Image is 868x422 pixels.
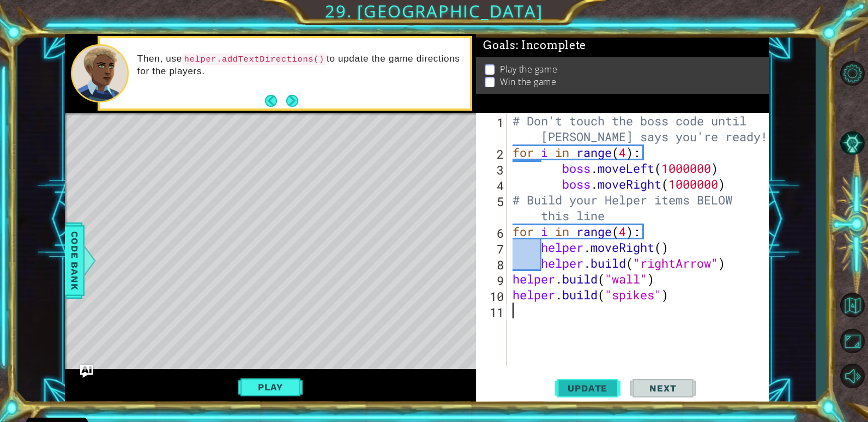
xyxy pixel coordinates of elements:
[483,39,586,52] span: Goals
[630,373,696,403] button: Next
[66,227,83,293] span: Code Bank
[500,63,557,75] p: Play the game
[516,39,586,52] span: : Incomplete
[478,178,507,194] div: 4
[478,225,507,241] div: 6
[836,325,868,357] button: Maximize Browser
[478,304,507,320] div: 11
[286,95,298,107] button: Next
[836,360,868,392] button: Mute
[182,53,327,65] code: helper.addTextDirections()
[478,146,507,162] div: 2
[500,76,557,88] p: Win the game
[478,194,507,225] div: 5
[557,383,618,394] span: Update
[836,288,868,324] a: Back to Map
[478,162,507,178] div: 3
[137,53,462,77] p: Then, use to update the game directions for the players.
[555,373,620,403] button: Update
[478,273,507,288] div: 9
[836,290,868,321] button: Back to Map
[80,365,93,378] button: Ask AI
[836,127,868,159] button: AI Hint
[478,241,507,257] div: 7
[478,114,507,146] div: 1
[478,288,507,304] div: 10
[478,257,507,273] div: 8
[836,57,868,89] button: Level Options
[265,95,286,107] button: Back
[238,377,302,397] button: Play
[638,383,687,394] span: Next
